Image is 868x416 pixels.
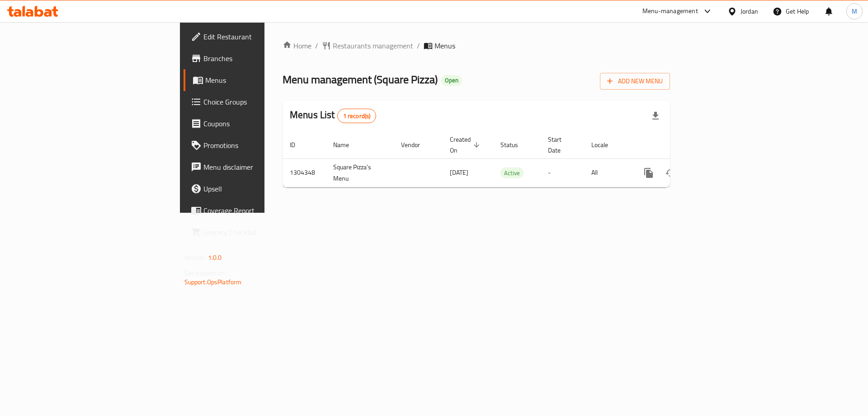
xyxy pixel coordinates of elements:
[642,6,698,17] div: Menu-management
[500,139,530,150] span: Status
[184,276,242,288] a: Support.OpsPlatform
[591,139,620,150] span: Locale
[326,158,394,187] td: Square Pizza's Menu
[333,40,413,51] span: Restaurants management
[541,158,584,187] td: -
[441,75,462,86] div: Open
[184,252,207,263] span: Version:
[441,77,462,84] span: Open
[548,134,573,156] span: Start Date
[638,162,660,184] button: more
[184,91,325,113] a: Choice Groups
[184,69,325,91] a: Menus
[290,139,307,150] span: ID
[184,221,325,243] a: Grocery Checklist
[631,131,732,159] th: Actions
[333,139,361,150] span: Name
[184,267,226,279] span: Get support on:
[203,162,318,172] span: Menu disclaimer
[584,158,631,187] td: All
[283,40,670,51] nav: breadcrumb
[184,134,325,156] a: Promotions
[203,118,318,129] span: Coupons
[417,40,420,51] li: /
[283,131,732,187] table: enhanced table
[500,167,524,178] div: Active
[322,40,413,51] a: Restaurants management
[208,252,222,263] span: 1.0.0
[203,183,318,194] span: Upsell
[184,200,325,221] a: Coverage Report
[450,167,468,178] span: [DATE]
[203,31,318,42] span: Edit Restaurant
[338,112,376,120] span: 1 record(s)
[203,53,318,64] span: Branches
[645,105,666,127] div: Export file
[205,75,318,86] span: Menus
[450,134,482,156] span: Created On
[434,40,455,51] span: Menus
[184,178,325,200] a: Upsell
[203,140,318,151] span: Promotions
[203,96,318,107] span: Choice Groups
[741,6,758,16] div: Jordan
[401,139,432,150] span: Vendor
[600,73,670,90] button: Add New Menu
[203,205,318,216] span: Coverage Report
[184,48,325,69] a: Branches
[500,168,524,178] span: Active
[337,109,377,123] div: Total records count
[203,227,318,238] span: Grocery Checklist
[283,69,438,90] span: Menu management ( Square Pizza )
[184,26,325,48] a: Edit Restaurant
[660,162,681,184] button: Change Status
[184,113,325,134] a: Coupons
[290,108,376,123] h2: Menus List
[607,76,663,87] span: Add New Menu
[852,6,857,16] span: M
[184,156,325,178] a: Menu disclaimer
